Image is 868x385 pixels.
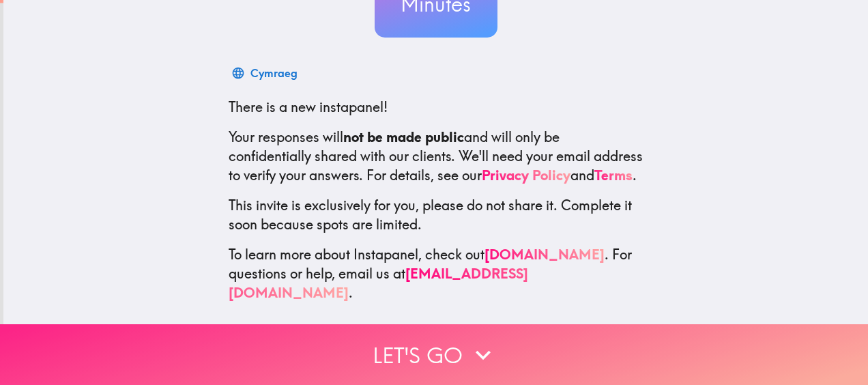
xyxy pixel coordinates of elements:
p: This invite is exclusively for you, please do not share it. Complete it soon because spots are li... [229,196,643,234]
span: There is a new instapanel! [229,98,388,115]
p: To learn more about Instapanel, check out . For questions or help, email us at . [229,245,643,302]
a: [DOMAIN_NAME] [484,246,605,263]
div: Cymraeg [250,63,298,83]
a: Terms [594,167,633,184]
a: [EMAIL_ADDRESS][DOMAIN_NAME] [229,265,528,301]
b: not be made public [343,128,464,145]
button: Cymraeg [229,59,303,87]
p: Your responses will and will only be confidentially shared with our clients. We'll need your emai... [229,128,643,185]
a: Privacy Policy [482,167,570,184]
